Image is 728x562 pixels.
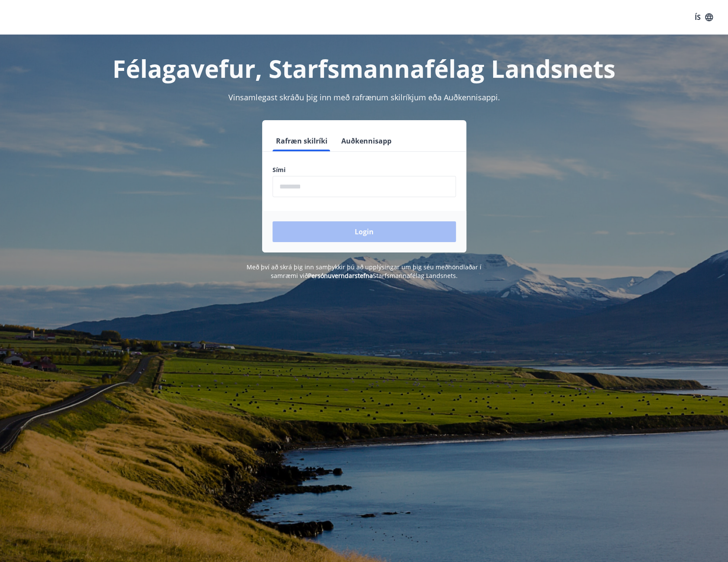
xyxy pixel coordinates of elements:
button: Rafræn skilríki [273,131,331,151]
label: Sími [273,166,456,174]
h1: Félagavefur, Starfsmannafélag Landsnets [63,52,665,85]
span: Vinsamlegast skráðu þig inn með rafrænum skilríkjum eða Auðkennisappi. [228,92,500,102]
button: Auðkennisapp [338,131,395,151]
span: Með því að skrá þig inn samþykkir þú að upplýsingar um þig séu meðhöndlaðar í samræmi við Starfsm... [247,263,481,280]
button: ÍS [690,10,718,25]
a: Persónuverndarstefna [308,271,373,280]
